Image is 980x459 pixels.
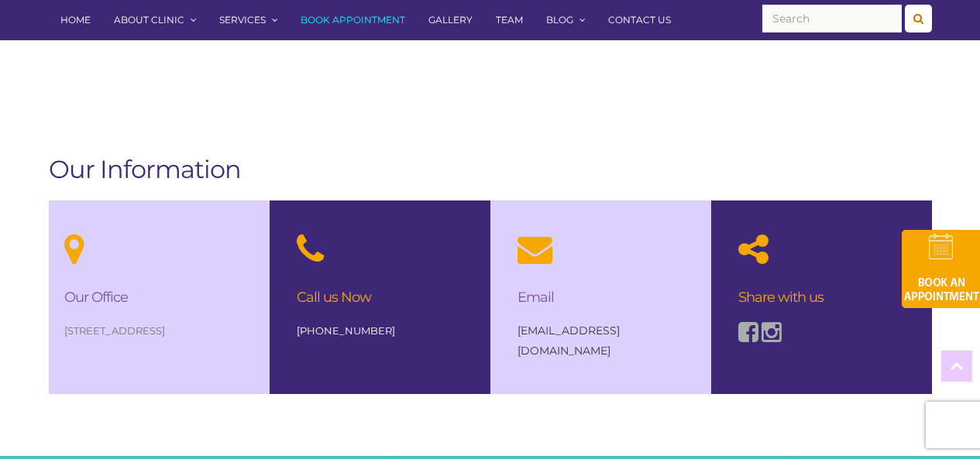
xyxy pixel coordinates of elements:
[762,5,902,33] input: Search
[941,351,972,382] a: Top
[64,320,254,341] p: [STREET_ADDRESS]
[297,324,395,337] a: [PHONE_NUMBER]
[738,289,905,305] h3: Share with us
[518,324,620,358] a: [EMAIL_ADDRESS][DOMAIN_NAME]
[902,230,980,308] img: book-an-appointment-hod-gld.png
[64,289,254,305] h3: Our Office
[49,154,932,185] h1: Our Information
[518,289,684,305] h3: Email
[297,289,463,305] h3: Call us Now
